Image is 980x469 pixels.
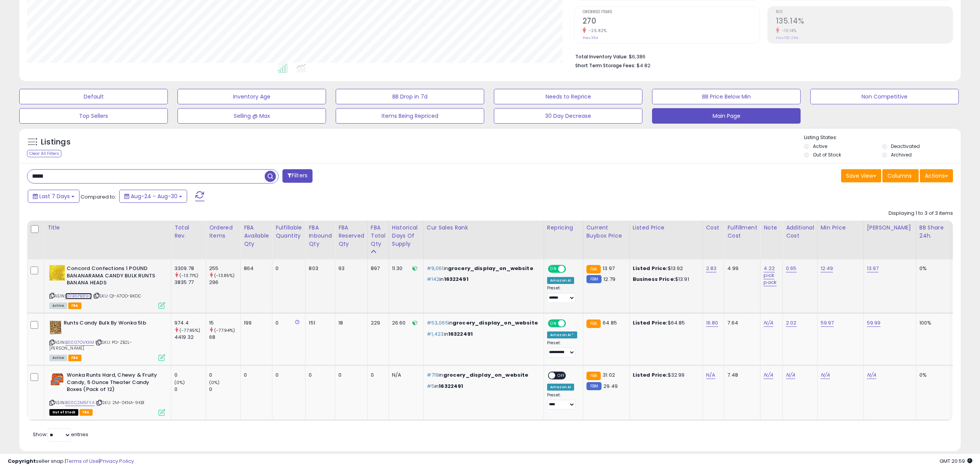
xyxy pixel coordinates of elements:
span: grocery_display_on_website [443,371,529,379]
div: 0 [338,372,362,379]
div: Current Buybox Price [586,224,626,240]
b: Listed Price: [633,371,668,379]
div: Repricing [547,224,580,232]
strong: Copyright [8,457,36,465]
a: N/A [764,319,773,327]
div: ASIN: [49,265,165,308]
div: 93 [338,265,362,272]
div: 229 [371,319,383,326]
span: ROI [776,10,953,14]
div: Fulfillment Cost [727,224,757,240]
div: Preset: [547,393,577,410]
h2: 270 [583,17,759,27]
div: Historical Days Of Supply [392,224,420,248]
a: 4.22 pick pack [764,265,777,286]
a: N/A [764,371,773,379]
span: All listings currently available for purchase on Amazon [49,355,67,361]
small: FBM [586,275,602,283]
span: All listings currently available for purchase on Amazon [49,302,67,309]
small: -25.82% [586,28,607,34]
span: #9,061 [427,265,444,272]
span: OFF [555,372,568,379]
span: grocery_display_on_website [453,319,538,326]
small: (-77.94%) [214,327,235,333]
small: FBA [586,372,601,380]
a: 2.83 [706,265,717,272]
small: Prev: 364 [583,36,598,40]
h2: 135.14% [776,17,953,27]
div: 864 [244,265,266,272]
b: Short Term Storage Fees: [575,62,635,69]
b: Wonka Runts Hard, Chewy & Fruity Candy, 5 Ounce Theater Candy Boxes (Pack of 12) [67,372,161,395]
div: 255 [209,265,240,272]
b: Concord Confections 1 POUND BANANARAMA CANDY BULK RUNTS BANANA HEADS [67,265,161,289]
small: (0%) [209,379,220,386]
img: 61qc9Z9wtFL._SL40_.jpg [49,319,62,335]
span: FBA [68,355,81,361]
a: 13.97 [867,265,879,272]
div: 100% [919,319,945,326]
span: | SKU: PO-ZB2L-[PERSON_NAME] [49,339,132,351]
span: ON [549,320,558,327]
button: BB Drop in 7d [336,89,484,104]
div: 68 [209,334,240,341]
div: 0% [919,265,945,272]
div: Cur Sales Rank [427,224,541,232]
span: Aug-24 - Aug-30 [131,192,177,200]
li: $6,386 [575,51,948,61]
small: (0%) [174,379,185,386]
div: FBA inbound Qty [309,224,332,248]
span: 64.85 [603,319,617,326]
div: N/A [392,372,417,379]
img: 51fkVxFh6yL._SL40_.jpg [49,372,65,387]
div: 4.99 [727,265,754,272]
small: FBA [586,265,601,274]
label: Archived [891,151,912,158]
span: 16322491 [444,275,468,283]
div: 3309.78 [174,265,206,272]
a: 0.65 [786,265,797,272]
span: Show: entries [33,431,88,438]
div: 0 [309,372,329,379]
button: Main Page [652,108,801,124]
div: Clear All Filters [27,150,61,157]
div: $64.85 [633,319,697,326]
b: Business Price: [633,275,675,283]
div: 199 [244,319,266,326]
div: FBA Reserved Qty [338,224,364,248]
div: 0% [919,372,945,379]
button: Filters [282,169,313,183]
div: 4419.32 [174,334,206,341]
div: seller snap | | [8,458,134,465]
span: #53,065 [427,319,448,326]
div: 0 [174,386,206,393]
div: FBA Total Qty [371,224,385,248]
div: $13.91 [633,276,697,283]
span: OFF [565,320,577,327]
label: Deactivated [891,143,920,150]
div: 7.48 [727,372,754,379]
div: Cost [706,224,721,232]
span: Compared to: [81,193,116,201]
button: Non Competitive [810,89,959,104]
b: Listed Price: [633,319,668,326]
span: 31.02 [603,371,615,379]
button: Inventory Age [177,89,326,104]
span: 13.97 [603,265,615,272]
span: 16322491 [448,330,473,338]
div: 0 [209,386,240,393]
button: Columns [882,169,919,182]
a: N/A [821,371,830,379]
div: 0 [244,372,266,379]
div: Amazon AI [547,277,574,284]
button: Actions [920,169,953,182]
div: 803 [309,265,329,272]
small: (-13.85%) [214,272,235,279]
span: #5 [427,382,434,390]
span: FBA [68,302,81,309]
div: Fulfillable Quantity [275,224,302,240]
button: Selling @ Max [177,108,326,124]
div: [PERSON_NAME] [867,224,913,232]
a: B0007OVXXM [65,339,94,346]
label: Active [813,143,827,150]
